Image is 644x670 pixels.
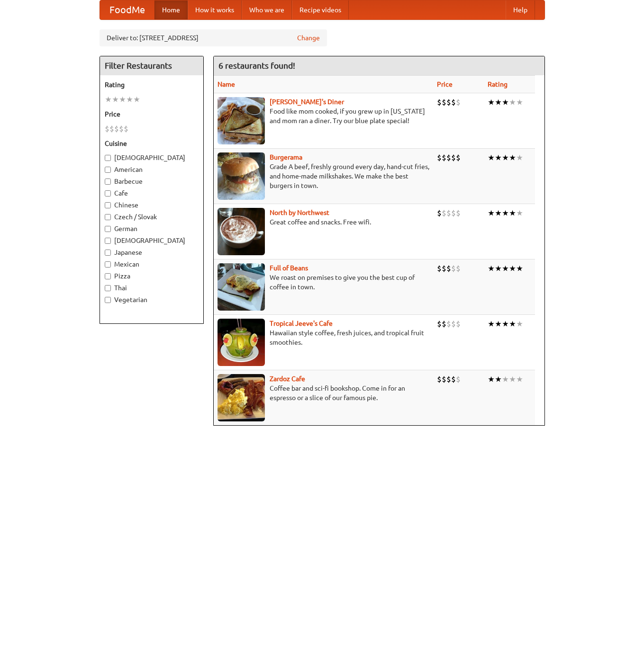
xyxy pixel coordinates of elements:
[105,212,199,222] label: Czech / Slovak
[100,29,327,46] div: Deliver to: [STREET_ADDRESS]
[488,97,495,107] li: ★
[456,319,461,329] li: $
[502,263,509,274] li: ★
[105,165,199,174] label: American
[446,374,451,384] li: $
[456,208,461,218] li: $
[105,155,111,161] input: [DEMOGRAPHIC_DATA]
[488,374,495,384] li: ★
[488,263,495,274] li: ★
[442,152,446,163] li: $
[270,375,305,383] a: Zardoz Cafe
[495,374,502,384] li: ★
[502,208,509,218] li: ★
[270,153,302,161] a: Burgerama
[105,202,111,208] input: Chinese
[218,328,429,347] p: Hawaiian style coffee, fresh juices, and tropical fruit smoothies.
[270,98,344,106] b: [PERSON_NAME]'s Diner
[105,214,111,220] input: Czech / Slovak
[218,162,429,190] p: Grade A beef, freshly ground every day, hand-cut fries, and home-made milkshakes. We make the bes...
[109,124,114,134] li: $
[502,374,509,384] li: ★
[516,152,523,163] li: ★
[105,285,111,291] input: Thai
[270,320,333,327] a: Tropical Jeeve's Cafe
[502,319,509,329] li: ★
[105,248,199,257] label: Japanese
[442,97,446,107] li: $
[437,152,442,163] li: $
[218,97,265,144] img: sallys.jpg
[509,263,516,274] li: ★
[437,374,442,384] li: $
[105,177,199,186] label: Barbecue
[451,97,456,107] li: $
[488,80,508,88] a: Rating
[133,94,140,105] li: ★
[154,0,188,19] a: Home
[516,97,523,107] li: ★
[270,209,329,216] a: North by Northwest
[516,208,523,218] li: ★
[218,217,429,227] p: Great coffee and snacks. Free wifi.
[442,374,446,384] li: $
[442,319,446,329] li: $
[509,319,516,329] li: ★
[437,319,442,329] li: $
[105,94,112,105] li: ★
[105,250,111,256] input: Japanese
[495,97,502,107] li: ★
[451,152,456,163] li: $
[495,319,502,329] li: ★
[451,319,456,329] li: $
[218,80,235,88] a: Name
[105,261,111,268] input: Mexican
[451,263,456,274] li: $
[451,208,456,218] li: $
[100,0,154,19] a: FoodMe
[119,124,124,134] li: $
[105,109,199,119] h5: Price
[446,263,451,274] li: $
[105,190,111,197] input: Cafe
[218,384,429,402] p: Coffee bar and sci-fi bookshop. Come in for an espresso or a slice of our famous pie.
[126,94,133,105] li: ★
[437,263,442,274] li: $
[218,374,265,421] img: zardoz.jpg
[509,374,516,384] li: ★
[105,226,111,232] input: German
[495,208,502,218] li: ★
[446,319,451,329] li: $
[270,264,308,272] a: Full of Beans
[488,208,495,218] li: ★
[495,263,502,274] li: ★
[105,179,111,185] input: Barbecue
[292,0,349,19] a: Recipe videos
[105,273,111,279] input: Pizza
[516,263,523,274] li: ★
[442,263,446,274] li: $
[105,295,199,304] label: Vegetarian
[446,208,451,218] li: $
[105,80,199,89] h5: Rating
[105,271,199,281] label: Pizza
[488,319,495,329] li: ★
[119,94,126,105] li: ★
[112,94,119,105] li: ★
[218,107,429,125] p: Food like mom cooked, if you grew up in [US_STATE] and mom ran a diner. Try our blue plate special!
[114,124,119,134] li: $
[105,297,111,303] input: Vegetarian
[105,153,199,162] label: [DEMOGRAPHIC_DATA]
[516,374,523,384] li: ★
[456,263,461,274] li: $
[218,263,265,311] img: beans.jpg
[297,33,320,43] a: Change
[188,0,242,19] a: How it works
[495,152,502,163] li: ★
[516,319,523,329] li: ★
[218,61,295,70] ng-pluralize: 6 restaurants found!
